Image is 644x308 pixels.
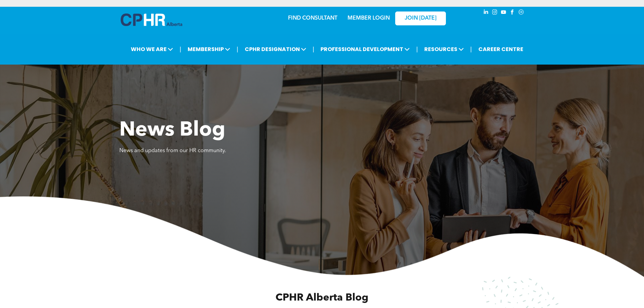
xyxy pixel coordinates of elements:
[348,16,390,21] a: MEMBER LOGIN
[119,120,225,141] span: News Blog
[186,43,232,55] span: MEMBERSHIP
[395,11,446,25] a: JOIN [DATE]
[482,8,490,18] a: linkedin
[180,42,181,56] li: |
[237,42,238,56] li: |
[129,43,175,55] span: WHO WE ARE
[491,8,499,18] a: instagram
[500,8,507,18] a: youtube
[476,43,525,55] a: CAREER CENTRE
[422,43,466,55] span: RESOURCES
[313,42,314,56] li: |
[276,293,304,303] span: CPHR
[518,8,525,18] a: Social network
[243,43,308,55] span: CPHR DESIGNATION
[121,14,182,26] img: A blue and white logo for cp alberta
[416,42,418,56] li: |
[509,8,516,18] a: facebook
[306,293,368,303] span: Alberta Blog
[405,15,436,22] span: JOIN [DATE]
[119,148,226,153] span: News and updates from our HR community.
[318,43,412,55] span: PROFESSIONAL DEVELOPMENT
[470,42,472,56] li: |
[288,16,337,21] a: FIND CONSULTANT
